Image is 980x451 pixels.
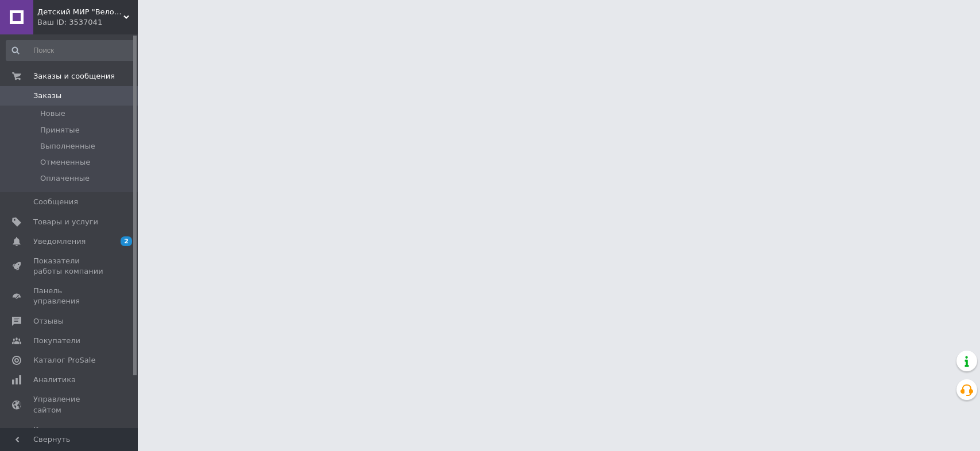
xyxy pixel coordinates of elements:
[6,40,135,61] input: Поиск
[40,141,95,151] span: Выполненные
[33,375,76,385] span: Аналитика
[40,108,65,119] span: Новые
[33,197,78,207] span: Сообщения
[37,17,138,28] div: Ваш ID: 3537041
[33,355,95,366] span: Каталог ProSale
[40,125,80,135] span: Принятые
[37,7,123,17] span: Детский МИР "Вело 7км"
[121,236,132,246] span: 2
[33,91,61,101] span: Заказы
[33,256,106,277] span: Показатели работы компании
[40,173,90,184] span: Оплаченные
[33,394,106,415] span: Управление сайтом
[33,336,80,346] span: Покупатели
[33,217,98,227] span: Товары и услуги
[33,425,106,445] span: Кошелек компании
[33,286,106,306] span: Панель управления
[40,157,90,168] span: Отмененные
[33,236,86,247] span: Уведомления
[33,71,115,81] span: Заказы и сообщения
[33,316,64,326] span: Отзывы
